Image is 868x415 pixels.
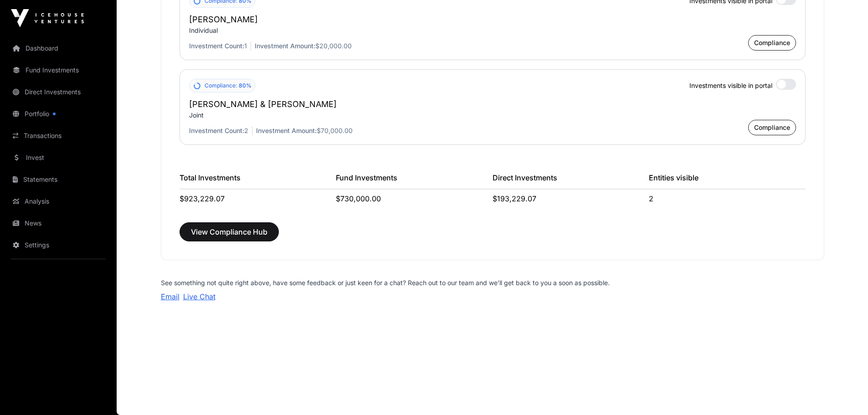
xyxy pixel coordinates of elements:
p: Joint [189,111,796,120]
a: Compliance [748,125,796,134]
span: Investments visible in portal [689,81,772,90]
a: Statements [7,169,109,190]
button: Compliance [748,120,796,135]
button: Compliance [748,35,796,51]
h2: [PERSON_NAME] [189,13,796,26]
span: 80% [239,82,252,89]
div: $730,000.00 [336,193,493,204]
button: View Compliance Hub [180,222,279,241]
div: Fund Investments [336,172,493,190]
p: $20,000.00 [255,41,352,51]
div: $923,229.07 [180,193,336,204]
a: Fund Investments [7,60,109,80]
a: Invest [7,148,109,168]
span: Compliance [754,123,790,132]
a: Portfolio [7,104,109,124]
span: View Compliance Hub [191,226,267,237]
a: Dashboard [7,38,109,58]
a: Analysis [7,191,109,211]
span: Investment Count: [189,127,244,134]
div: $193,229.07 [493,193,649,204]
span: Investment Amount: [256,127,317,134]
p: 1 [189,41,251,51]
a: Transactions [7,126,109,146]
a: Live Chat [183,292,216,301]
a: Direct Investments [7,82,109,102]
span: Compliance [754,38,790,47]
p: $70,000.00 [256,126,353,135]
span: Investment Count: [189,42,244,50]
img: Icehouse Ventures Logo [11,9,84,27]
div: 2 [649,193,806,204]
a: Email [161,292,180,301]
a: Settings [7,235,109,255]
h2: [PERSON_NAME] & [PERSON_NAME] [189,98,796,111]
span: Investment Amount: [255,42,315,50]
a: Compliance [748,41,796,50]
p: 2 [189,126,252,135]
div: Entities visible [649,172,806,190]
a: News [7,213,109,233]
a: View Compliance Hub [180,231,279,241]
div: Total Investments [180,172,336,190]
iframe: Chat Widget [822,371,868,415]
p: Individual [189,26,796,35]
div: Direct Investments [493,172,649,190]
p: See something not quite right above, have some feedback or just keen for a chat? Reach out to our... [161,278,824,287]
span: Compliance: [205,82,237,89]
